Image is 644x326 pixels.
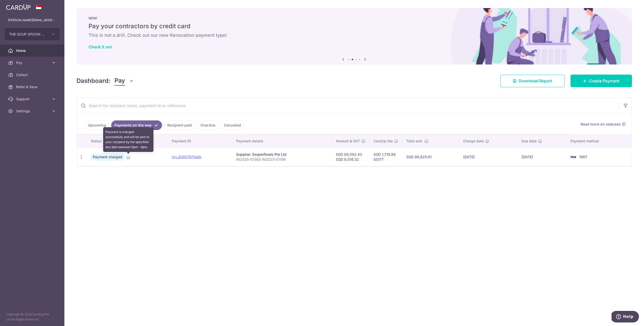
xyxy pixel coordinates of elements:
h6: This is not a drill. Check out our new Renovation payment type! [89,32,620,38]
a: Download Report [500,75,565,87]
span: Pay [114,76,125,86]
h5: Pay your contractors by credit card [89,22,620,30]
a: Recipient paid [164,120,195,130]
a: Payments on the way [111,120,162,130]
img: Bank Card [568,154,578,160]
iframe: Opens a widget where you can find more information [612,311,639,323]
button: THE SOUP SPOON PTE LTD [5,28,60,40]
th: Payment ID [168,135,232,148]
span: CardUp fee [374,139,393,144]
a: Check it out [89,44,112,49]
div: Payment is charged successfully and will be sent to your recipient by the specified due date betw... [103,127,153,152]
span: Total amt. [406,139,423,144]
input: Search by recipient name, payment id or reference [77,97,620,114]
a: Overdue [197,120,219,130]
p: IN2025-01360 IN2025-01196 [236,157,328,162]
td: SGD 89,092.43 SGD 8,018.32 [332,148,370,166]
a: Upcoming [85,120,109,130]
span: Settings [16,109,49,114]
span: Support [16,96,49,102]
span: Home [16,48,49,53]
span: Collect [16,72,49,77]
h4: Dashboard: [76,76,110,85]
p: [PERSON_NAME][EMAIL_ADDRESS][PERSON_NAME][DOMAIN_NAME] [8,18,56,23]
div: Supplier. Souperfoods Pte Ltd [236,152,328,157]
img: CardUp [6,4,31,10]
td: [DATE] [517,148,566,166]
td: SGD 98,829.61 [402,148,459,166]
span: Download Report [519,78,552,84]
span: Create Payment [589,78,620,84]
span: Due date [521,139,537,144]
td: SGD 1,718.86 SS177 [370,148,402,166]
td: [DATE] [459,148,517,166]
a: Create Payment [571,75,632,87]
span: Read more on statuses [581,122,621,127]
a: Cancelled [221,120,244,130]
a: Read more on statuses [581,122,626,127]
span: 1987 [579,155,587,159]
span: THE SOUP SPOON PTE LTD [9,32,46,37]
span: Pay [16,60,49,65]
span: Charge date [463,139,484,144]
span: Payment charged [91,153,124,160]
th: Payment method [567,135,632,148]
span: Amount & GST [336,139,360,144]
span: Refer & Save [16,84,49,89]
span: Status [91,139,102,144]
img: Renovation banner [76,8,632,64]
p: NEW! [89,16,620,20]
a: txn_8080767fa6b [172,155,202,159]
button: Pay [114,76,134,86]
th: Payment details [232,135,332,148]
